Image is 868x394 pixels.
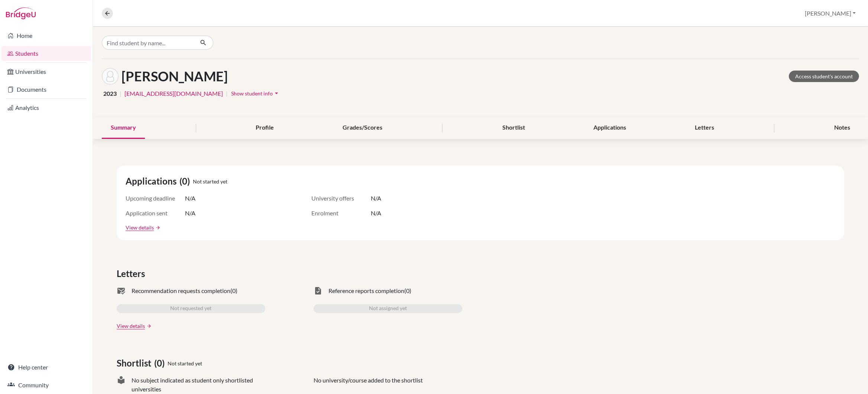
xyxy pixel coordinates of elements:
[371,209,381,218] span: N/A
[314,376,423,394] p: No university/course added to the shortlist
[1,100,91,115] a: Analytics
[126,175,179,188] span: Applications
[117,356,154,370] span: Shortlist
[102,68,119,85] img: Safwaan HUQ's avatar
[1,360,91,375] a: Help center
[185,209,195,218] span: N/A
[145,323,152,329] a: arrow_forward
[122,68,228,84] h1: [PERSON_NAME]
[132,286,230,295] span: Recommendation requests completion
[371,194,381,203] span: N/A
[168,359,202,367] span: Not started yet
[179,175,193,188] span: (0)
[171,304,212,313] span: Not requested yet
[404,286,411,295] span: (0)
[103,89,117,98] span: 2023
[493,117,534,139] div: Shortlist
[247,117,283,139] div: Profile
[226,89,228,98] span: |
[789,71,859,82] a: Access student's account
[1,82,91,97] a: Documents
[1,378,91,393] a: Community
[801,6,859,20] button: [PERSON_NAME]
[231,90,273,97] span: Show student info
[328,286,404,295] span: Reference reports completion
[154,225,161,230] a: arrow_forward
[126,194,185,203] span: Upcoming deadline
[154,356,168,370] span: (0)
[1,64,91,79] a: Universities
[273,89,280,97] i: arrow_drop_down
[1,46,91,61] a: Students
[369,304,407,313] span: Not assigned yet
[117,286,126,295] span: mark_email_read
[1,28,91,43] a: Home
[231,88,281,99] button: Show student infoarrow_drop_down
[117,322,145,330] a: View details
[230,286,237,295] span: (0)
[185,194,195,203] span: N/A
[314,286,323,295] span: task
[311,194,371,203] span: University offers
[686,117,723,139] div: Letters
[311,209,371,218] span: Enrolment
[825,117,859,139] div: Notes
[102,36,194,50] input: Find student by name...
[6,7,36,19] img: Bridge-U
[132,376,265,394] span: No subject indicated as student only shortlisted universities
[117,376,126,394] span: local_library
[334,117,391,139] div: Grades/Scores
[124,89,223,98] a: [EMAIL_ADDRESS][DOMAIN_NAME]
[126,224,154,231] a: View details
[585,117,635,139] div: Applications
[120,89,122,98] span: |
[102,117,145,139] div: Summary
[117,267,148,280] span: Letters
[126,209,185,218] span: Application sent
[193,178,227,185] span: Not started yet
